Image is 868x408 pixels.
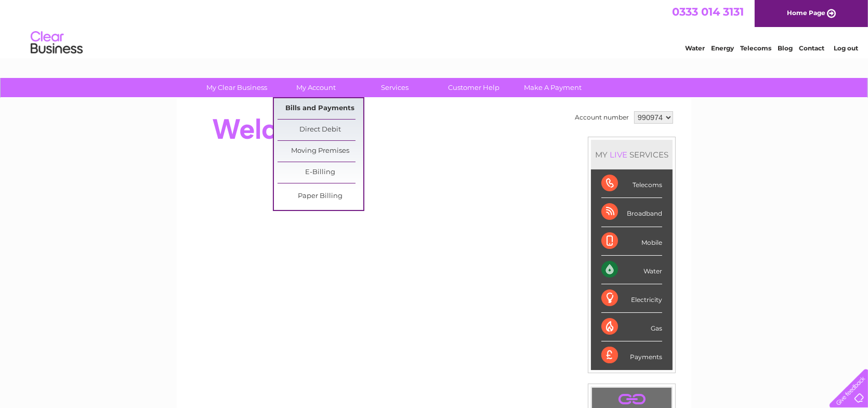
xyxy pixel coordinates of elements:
[431,78,517,97] a: Customer Help
[510,78,596,97] a: Make A Payment
[601,284,662,313] div: Electricity
[601,256,662,284] div: Water
[572,109,632,126] td: Account number
[273,78,359,97] a: My Account
[601,341,662,370] div: Payments
[799,44,824,52] a: Contact
[278,186,363,207] a: Paper Billing
[778,44,793,52] a: Blog
[278,98,363,119] a: Bills and Payments
[278,120,363,140] a: Direct Debit
[601,198,662,227] div: Broadband
[834,44,858,52] a: Log out
[601,227,662,256] div: Mobile
[278,162,363,183] a: E-Billing
[608,150,629,160] div: LIVE
[352,78,438,97] a: Services
[685,44,705,52] a: Water
[30,27,83,59] img: logo.png
[740,44,771,52] a: Telecoms
[278,141,363,162] a: Moving Premises
[711,44,734,52] a: Energy
[591,140,673,169] div: MY SERVICES
[601,169,662,198] div: Telecoms
[189,6,680,50] div: Clear Business is a trading name of Verastar Limited (registered in [GEOGRAPHIC_DATA] No. 3667643...
[672,5,744,18] a: 0333 014 3131
[601,313,662,341] div: Gas
[194,78,280,97] a: My Clear Business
